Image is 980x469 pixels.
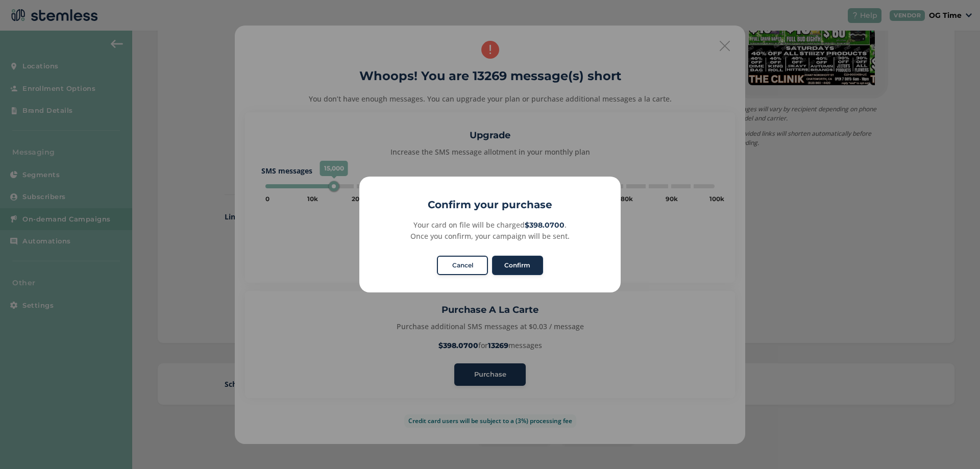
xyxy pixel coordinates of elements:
button: Confirm [492,256,543,275]
iframe: Chat Widget [929,420,980,469]
h2: Confirm your purchase [359,197,621,212]
strong: $398.0700 [525,220,565,230]
button: Cancel [437,256,488,275]
div: Your card on file will be charged . Once you confirm, your campaign will be sent. [371,219,609,241]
